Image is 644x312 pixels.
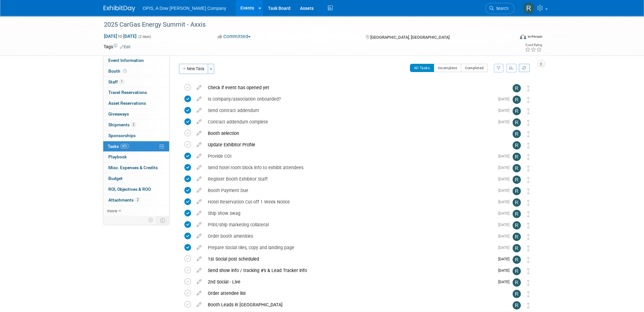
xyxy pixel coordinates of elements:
[527,222,530,229] i: Move task
[108,154,127,159] span: Playbook
[527,177,530,183] i: Move task
[104,43,131,50] td: Tags
[498,211,513,216] span: [DATE]
[108,122,136,127] span: Shipments
[205,254,494,264] div: 1st Social post scheduled
[194,165,205,170] a: edit
[498,268,513,273] span: [DATE]
[527,211,530,217] i: Move task
[143,6,226,11] span: OPIS, A Dow [PERSON_NAME] Company
[108,101,146,106] span: Asset Reservations
[205,208,494,219] div: Ship show swag
[194,153,205,159] a: edit
[120,45,131,49] a: Edit
[103,195,169,205] a: Attachments2
[513,176,521,184] img: Renee Ortner
[527,291,530,297] i: Move task
[513,233,521,241] img: Renee Ortner
[513,301,521,309] img: Renee Ortner
[498,200,513,204] span: [DATE]
[102,19,505,30] div: 2025 CarGas Energy Summit - Axxis
[205,116,494,127] div: Contract addendum complete
[498,108,513,113] span: [DATE]
[527,97,530,103] i: Move task
[527,200,530,206] i: Move task
[103,66,169,76] a: Booth
[108,58,144,63] span: Event Information
[513,153,521,161] img: Renee Ortner
[498,165,513,170] span: [DATE]
[205,105,494,116] div: Send contract addendum
[194,176,205,182] a: edit
[477,33,542,43] div: Event Format
[513,141,521,149] img: Renee Ortner
[205,242,494,253] div: Prepare Social tiles, copy and landing page
[194,119,205,125] a: edit
[108,176,123,181] span: Budget
[194,199,205,205] a: edit
[119,79,124,84] span: 1
[494,6,508,11] span: Search
[117,34,123,39] span: to
[108,165,158,170] span: Misc. Expenses & Credits
[103,130,169,141] a: Sponsorships
[194,188,205,193] a: edit
[205,151,494,162] div: Provide COI
[194,279,205,285] a: edit
[513,198,521,207] img: Renee Ortner
[194,96,205,102] a: edit
[179,64,208,74] button: New Task
[104,33,137,39] span: [DATE] [DATE]
[519,64,530,72] a: Refresh
[527,131,530,137] i: Move task
[194,142,205,148] a: edit
[410,64,434,72] button: All Tasks
[108,187,151,192] span: ROI, Objectives & ROO
[194,85,205,90] a: edit
[498,154,513,158] span: [DATE]
[527,154,530,160] i: Move task
[513,84,521,92] img: Renee Ortner
[108,90,147,95] span: Travel Reservations
[194,130,205,136] a: edit
[527,268,530,274] i: Move task
[103,98,169,109] a: Asset Reservations
[205,128,500,139] div: Booth selection
[205,288,500,299] div: Order attendee list
[194,233,205,239] a: edit
[498,234,513,238] span: [DATE]
[103,87,169,98] a: Travel Reservations
[194,210,205,216] a: edit
[205,174,494,184] div: Register Booth Exhibitor Staff
[498,257,513,261] span: [DATE]
[525,43,542,47] div: Event Rating
[108,197,140,202] span: Attachments
[194,108,205,113] a: edit
[527,245,530,251] i: Move task
[103,173,169,184] a: Budget
[194,302,205,308] a: edit
[513,290,521,298] img: Renee Ortner
[527,234,530,240] i: Move task
[523,2,535,14] img: Renee Ortner
[103,141,169,152] a: Tasks60%
[205,219,494,230] div: Print/ship marketing collateral
[107,208,117,213] span: more
[138,35,151,39] span: (2 days)
[103,152,169,162] a: Playbook
[156,216,169,224] td: Toggle Event Tabs
[485,3,514,14] a: Search
[103,120,169,130] a: Shipments2
[194,290,205,296] a: edit
[527,280,530,286] i: Move task
[205,94,494,104] div: Is company/association onboarded?
[103,184,169,195] a: ROI, Objectives & ROO
[513,210,521,218] img: Renee Ortner
[513,164,521,172] img: Renee Ortner
[194,268,205,273] a: edit
[108,111,129,116] span: Giveaways
[527,120,530,126] i: Move task
[103,109,169,119] a: Giveaways
[205,139,500,150] div: Update Exhibitor Profile
[215,33,253,40] button: Committed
